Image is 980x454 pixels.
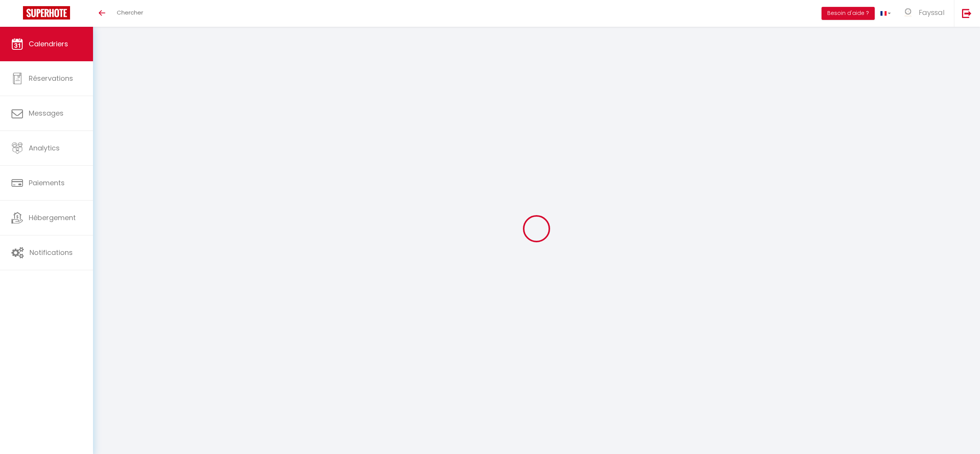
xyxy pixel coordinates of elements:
[29,178,65,188] span: Paiements
[29,143,60,153] span: Analytics
[902,7,914,18] img: ...
[29,213,76,222] span: Hébergement
[919,8,944,17] span: Fayssal
[29,73,73,83] span: Réservations
[29,108,64,118] span: Messages
[23,6,70,20] img: Super Booking
[962,8,972,18] img: logout
[29,39,68,49] span: Calendriers
[822,7,875,20] button: Besoin d'aide ?
[29,248,73,257] span: Notifications
[117,8,143,16] span: Chercher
